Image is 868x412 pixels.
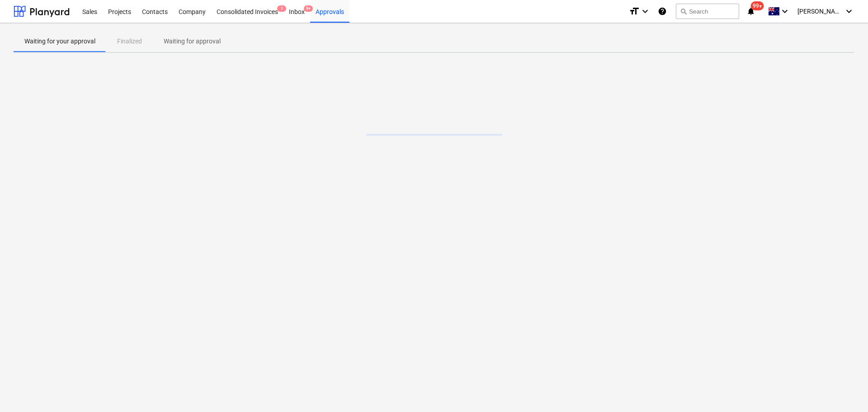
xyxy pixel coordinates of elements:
i: notifications [746,6,755,17]
i: keyboard_arrow_down [640,6,651,17]
span: [PERSON_NAME] [797,8,843,15]
i: Knowledge base [658,6,667,17]
i: keyboard_arrow_down [779,6,790,17]
span: search [680,8,687,15]
span: 99+ [751,1,764,10]
i: keyboard_arrow_down [844,6,854,17]
p: Waiting for approval [164,37,221,46]
iframe: Chat Widget [823,369,868,412]
button: Search [676,4,739,19]
span: 9+ [304,5,313,12]
p: Waiting for your approval [24,37,95,46]
i: format_size [629,6,640,17]
span: 1 [277,5,286,12]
